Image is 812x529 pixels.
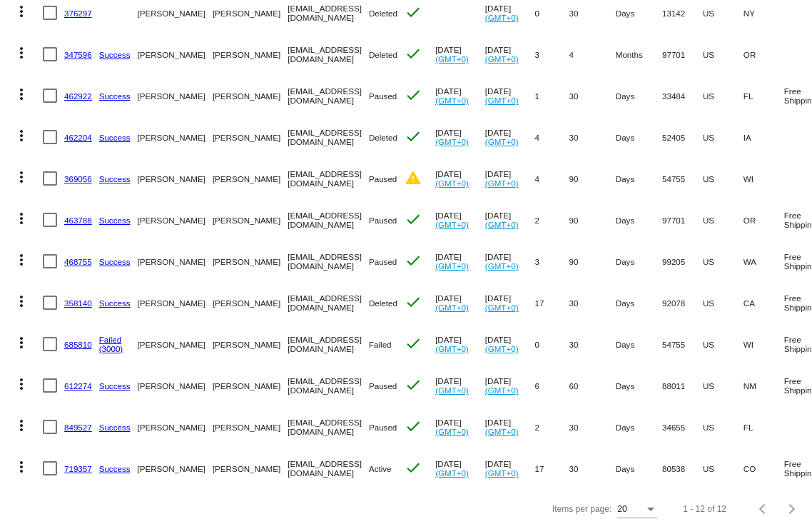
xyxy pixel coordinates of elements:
[369,133,397,142] span: Deleted
[288,241,369,282] mat-cell: [EMAIL_ADDRESS][DOMAIN_NAME]
[535,323,569,365] mat-cell: 0
[435,303,469,312] a: (GMT+0)
[569,158,616,199] mat-cell: 90
[435,75,485,116] mat-cell: [DATE]
[485,137,519,146] a: (GMT+0)
[288,158,369,199] mat-cell: [EMAIL_ADDRESS][DOMAIN_NAME]
[485,34,535,75] mat-cell: [DATE]
[138,406,213,448] mat-cell: [PERSON_NAME]
[485,303,519,312] a: (GMT+0)
[435,261,469,271] a: (GMT+0)
[405,335,422,352] mat-icon: check
[213,199,288,241] mat-cell: [PERSON_NAME]
[99,133,131,142] a: Success
[435,386,469,395] a: (GMT+0)
[485,199,535,241] mat-cell: [DATE]
[485,241,535,282] mat-cell: [DATE]
[616,199,662,241] mat-cell: Days
[99,257,131,266] a: Success
[485,220,519,229] a: (GMT+0)
[99,50,131,59] a: Success
[369,174,397,183] span: Paused
[64,174,92,183] a: 369056
[703,199,744,241] mat-cell: US
[138,75,213,116] mat-cell: [PERSON_NAME]
[213,116,288,158] mat-cell: [PERSON_NAME]
[616,34,662,75] mat-cell: Months
[138,158,213,199] mat-cell: [PERSON_NAME]
[744,323,784,365] mat-cell: WI
[435,116,485,158] mat-cell: [DATE]
[616,448,662,489] mat-cell: Days
[569,323,616,365] mat-cell: 30
[288,199,369,241] mat-cell: [EMAIL_ADDRESS][DOMAIN_NAME]
[662,75,703,116] mat-cell: 33484
[369,381,397,391] span: Paused
[535,116,569,158] mat-cell: 4
[485,386,519,395] a: (GMT+0)
[485,13,519,22] a: (GMT+0)
[535,406,569,448] mat-cell: 2
[288,323,369,365] mat-cell: [EMAIL_ADDRESS][DOMAIN_NAME]
[485,427,519,436] a: (GMT+0)
[369,340,392,349] span: Failed
[369,298,397,308] span: Deleted
[13,3,30,20] mat-icon: more_vert
[13,168,30,186] mat-icon: more_vert
[617,505,657,515] mat-select: Items per page:
[435,241,485,282] mat-cell: [DATE]
[13,127,30,144] mat-icon: more_vert
[535,282,569,323] mat-cell: 17
[99,344,123,353] a: (3000)
[703,323,744,365] mat-cell: US
[369,50,397,59] span: Deleted
[778,495,806,523] button: Next page
[485,468,519,478] a: (GMT+0)
[616,75,662,116] mat-cell: Days
[703,241,744,282] mat-cell: US
[213,282,288,323] mat-cell: [PERSON_NAME]
[535,199,569,241] mat-cell: 2
[485,116,535,158] mat-cell: [DATE]
[662,34,703,75] mat-cell: 97701
[435,468,469,478] a: (GMT+0)
[435,178,469,188] a: (GMT+0)
[213,158,288,199] mat-cell: [PERSON_NAME]
[744,158,784,199] mat-cell: WI
[569,282,616,323] mat-cell: 30
[569,116,616,158] mat-cell: 30
[435,158,485,199] mat-cell: [DATE]
[744,241,784,282] mat-cell: WA
[569,241,616,282] mat-cell: 90
[405,45,422,62] mat-icon: check
[744,116,784,158] mat-cell: IA
[616,158,662,199] mat-cell: Days
[405,4,422,21] mat-icon: check
[435,427,469,436] a: (GMT+0)
[13,417,30,434] mat-icon: more_vert
[13,210,30,227] mat-icon: more_vert
[662,158,703,199] mat-cell: 54755
[569,365,616,406] mat-cell: 60
[616,282,662,323] mat-cell: Days
[703,406,744,448] mat-cell: US
[662,199,703,241] mat-cell: 97701
[213,75,288,116] mat-cell: [PERSON_NAME]
[485,282,535,323] mat-cell: [DATE]
[64,133,92,142] a: 462204
[369,216,397,225] span: Paused
[744,282,784,323] mat-cell: CA
[64,381,92,391] a: 612274
[703,158,744,199] mat-cell: US
[662,323,703,365] mat-cell: 54755
[369,423,397,432] span: Paused
[99,216,131,225] a: Success
[213,241,288,282] mat-cell: [PERSON_NAME]
[64,423,92,432] a: 849527
[535,365,569,406] mat-cell: 6
[99,381,131,391] a: Success
[64,50,92,59] a: 347596
[569,34,616,75] mat-cell: 4
[744,34,784,75] mat-cell: OR
[485,54,519,64] a: (GMT+0)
